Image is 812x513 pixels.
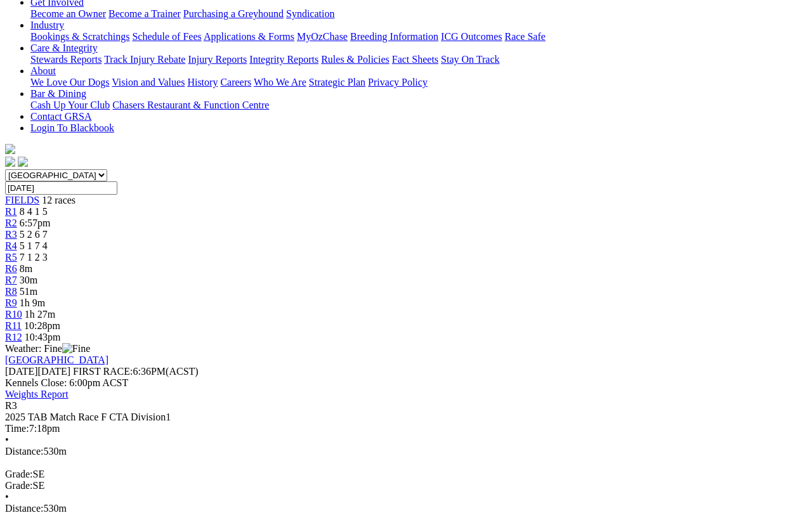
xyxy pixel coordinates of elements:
a: Applications & Forms [204,31,294,42]
a: R11 [5,320,22,331]
a: Privacy Policy [368,77,428,88]
a: Integrity Reports [249,54,318,65]
span: 5 1 7 4 [20,240,48,251]
a: R1 [5,206,17,217]
a: Weights Report [5,389,69,399]
div: 530m [5,446,807,457]
a: Injury Reports [188,54,247,65]
a: Breeding Information [350,31,438,42]
span: 10:43pm [25,332,61,342]
a: R7 [5,275,17,285]
span: [DATE] [5,366,38,377]
a: MyOzChase [297,31,348,42]
a: Vision and Values [112,77,185,88]
a: Become an Owner [30,8,106,19]
span: 10:28pm [24,320,60,331]
a: R2 [5,218,17,228]
a: Stay On Track [441,54,499,65]
span: 1h 27m [25,309,55,320]
a: R9 [5,297,17,308]
a: Chasers Restaurant & Function Centre [112,100,269,110]
span: 12 races [42,195,75,205]
div: Industry [30,31,807,42]
span: Grade: [5,480,33,491]
a: R10 [5,309,22,320]
a: Cash Up Your Club [30,100,110,110]
span: R3 [5,400,17,411]
span: 5 2 6 7 [20,229,48,240]
a: R8 [5,286,17,297]
a: Fact Sheets [392,54,438,65]
a: Race Safe [504,31,545,42]
span: • [5,491,9,502]
span: Weather: Fine [5,343,90,354]
div: Get Involved [30,8,807,20]
a: Track Injury Rebate [104,54,185,65]
a: Industry [30,20,64,30]
a: History [187,77,218,88]
img: logo-grsa-white.png [5,144,15,154]
div: About [30,77,807,88]
a: Contact GRSA [30,111,91,122]
a: R3 [5,229,17,240]
span: Grade: [5,469,33,479]
a: R4 [5,240,17,251]
a: FIELDS [5,195,39,205]
img: twitter.svg [18,157,28,167]
span: 51m [20,286,37,297]
div: Kennels Close: 6:00pm ACST [5,377,807,389]
a: Rules & Policies [321,54,390,65]
a: Syndication [286,8,334,19]
div: 7:18pm [5,423,807,434]
a: Bookings & Scratchings [30,31,129,42]
a: Strategic Plan [309,77,365,88]
a: Login To Blackbook [30,122,114,133]
span: [DATE] [5,366,70,377]
span: 8m [20,263,32,274]
a: ICG Outcomes [441,31,502,42]
span: 8 4 1 5 [20,206,48,217]
span: 6:57pm [20,218,51,228]
a: Schedule of Fees [132,31,201,42]
span: Distance: [5,446,43,457]
a: About [30,65,56,76]
span: Time: [5,423,29,434]
span: • [5,434,9,445]
span: 6:36PM(ACST) [73,366,199,377]
a: We Love Our Dogs [30,77,109,88]
div: Care & Integrity [30,54,807,65]
a: Careers [220,77,251,88]
span: 7 1 2 3 [20,252,48,263]
a: [GEOGRAPHIC_DATA] [5,354,108,365]
a: Purchasing a Greyhound [183,8,284,19]
img: facebook.svg [5,157,15,167]
a: R6 [5,263,17,274]
img: Fine [62,343,90,354]
a: Become a Trainer [108,8,181,19]
div: SE [5,480,807,491]
a: Care & Integrity [30,42,98,53]
a: Who We Are [254,77,306,88]
input: Select date [5,181,117,195]
span: 1h 9m [20,297,45,308]
span: FIRST RACE: [73,366,133,377]
a: R12 [5,332,22,342]
a: R5 [5,252,17,263]
div: SE [5,469,807,480]
a: Bar & Dining [30,88,86,99]
a: Stewards Reports [30,54,101,65]
span: 30m [20,275,37,285]
div: Bar & Dining [30,100,807,111]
